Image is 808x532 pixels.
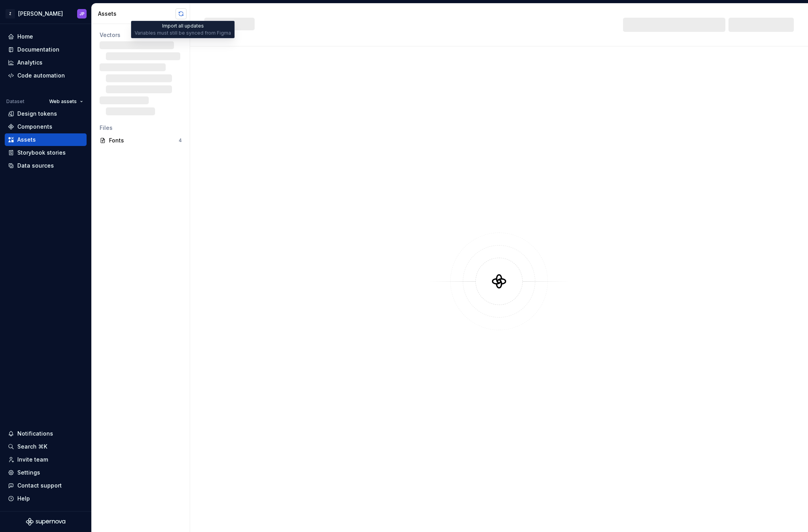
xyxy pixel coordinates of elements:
[96,134,185,147] a: Fonts4
[5,159,87,172] a: Data sources
[100,31,182,39] div: Vectors
[17,110,57,118] div: Design tokens
[17,46,59,54] div: Documentation
[98,10,176,18] div: Assets
[17,123,52,131] div: Components
[5,479,87,492] button: Contact support
[17,456,48,464] div: Invite team
[179,137,182,144] div: 4
[17,443,47,451] div: Search ⌘K
[17,495,30,502] div: Help
[6,9,15,18] div: Z
[5,466,87,479] a: Settings
[5,492,87,505] button: Help
[17,59,43,66] div: Analytics
[26,518,65,526] svg: Supernova Logo
[5,120,87,133] a: Components
[17,149,66,157] div: Storybook stories
[80,11,85,17] div: JP
[49,98,77,105] span: Web assets
[46,96,87,107] button: Web assets
[135,30,231,36] div: Variables must still be synced from Figma
[2,5,90,22] button: Z[PERSON_NAME]JP
[18,10,63,18] div: [PERSON_NAME]
[5,107,87,120] a: Design tokens
[100,124,182,132] div: Files
[5,427,87,440] button: Notifications
[5,30,87,43] a: Home
[17,136,36,144] div: Assets
[17,469,40,477] div: Settings
[5,43,87,56] a: Documentation
[5,133,87,146] a: Assets
[109,137,179,144] div: Fonts
[17,482,62,490] div: Contact support
[17,162,54,170] div: Data sources
[17,33,33,41] div: Home
[17,430,53,438] div: Notifications
[131,21,235,38] div: Import all updates
[5,69,87,82] a: Code automation
[5,146,87,159] a: Storybook stories
[5,453,87,466] a: Invite team
[17,72,65,79] div: Code automation
[5,440,87,453] button: Search ⌘K
[6,98,24,105] div: Dataset
[5,56,87,69] a: Analytics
